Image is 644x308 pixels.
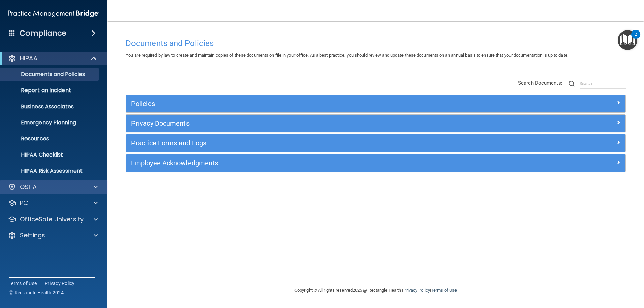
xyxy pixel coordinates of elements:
[635,34,637,43] div: 2
[20,28,66,38] h4: Compliance
[4,71,96,78] p: Documents and Policies
[528,260,636,287] iframe: Drift Widget Chat Controller
[569,81,575,87] img: ic-search.3b580494.png
[518,80,562,86] span: Search Documents:
[131,139,495,147] h5: Practice Forms and Logs
[9,280,37,287] a: Terms of Use
[20,231,45,239] p: Settings
[131,98,620,109] a: Policies
[253,280,498,301] div: Copyright © All rights reserved 2025 @ Rectangle Health | |
[618,30,637,50] button: Open Resource Center, 2 new notifications
[45,280,75,287] a: Privacy Policy
[8,231,98,239] a: Settings
[4,151,96,158] p: HIPAA Checklist
[131,159,495,167] h5: Employee Acknowledgments
[4,135,96,142] p: Resources
[8,199,98,207] a: PCI
[131,120,495,127] h5: Privacy Documents
[126,53,568,58] span: You are required by law to create and maintain copies of these documents on file in your office. ...
[131,118,620,129] a: Privacy Documents
[4,87,96,94] p: Report an Incident
[20,199,30,207] p: PCI
[4,103,96,110] p: Business Associates
[9,289,64,296] span: Ⓒ Rectangle Health 2024
[20,54,37,62] p: HIPAA
[431,288,457,293] a: Terms of Use
[403,288,430,293] a: Privacy Policy
[8,215,98,223] a: OfficeSafe University
[4,119,96,126] p: Emergency Planning
[131,158,620,168] a: Employee Acknowledgments
[20,215,84,223] p: OfficeSafe University
[126,39,626,48] h4: Documents and Policies
[580,79,626,89] input: Search
[8,7,99,20] img: PMB logo
[131,138,620,148] a: Practice Forms and Logs
[131,100,495,107] h5: Policies
[8,54,97,62] a: HIPAA
[20,183,37,191] p: OSHA
[8,183,98,191] a: OSHA
[4,168,96,174] p: HIPAA Risk Assessment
